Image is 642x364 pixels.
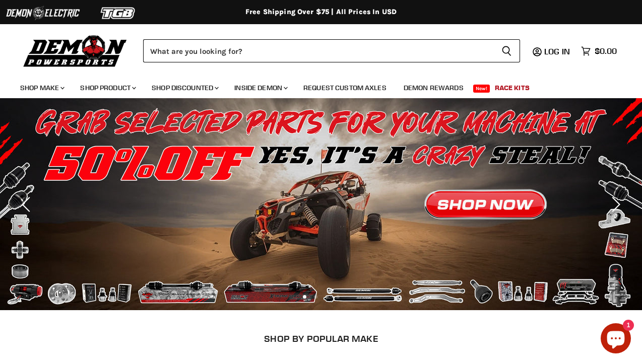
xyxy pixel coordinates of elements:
span: $0.00 [595,46,617,56]
button: Next [604,194,624,214]
input: Search [143,39,493,62]
li: Page dot 4 [336,295,340,299]
li: Page dot 1 [303,295,306,299]
a: Demon Rewards [396,78,471,98]
span: Log in [544,46,570,56]
ul: Main menu [13,74,614,98]
h2: SHOP BY POPULAR MAKE [13,333,630,344]
li: Page dot 2 [314,295,317,299]
img: Demon Powersports [20,33,131,68]
a: Race Kits [487,78,537,98]
form: Product [143,39,520,62]
a: Shop Product [73,78,142,98]
img: TGB Logo 2 [81,4,156,23]
a: $0.00 [576,44,622,58]
a: Shop Make [13,78,71,98]
img: Demon Electric Logo 2 [5,4,81,23]
button: Previous [18,194,38,214]
a: Inside Demon [227,78,294,98]
inbox-online-store-chat: Shopify online store chat [598,323,634,356]
a: Log in [540,47,576,56]
span: New! [473,85,490,93]
li: Page dot 3 [325,295,329,299]
a: Request Custom Axles [296,78,394,98]
a: Shop Discounted [144,78,225,98]
button: Search [493,39,520,62]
